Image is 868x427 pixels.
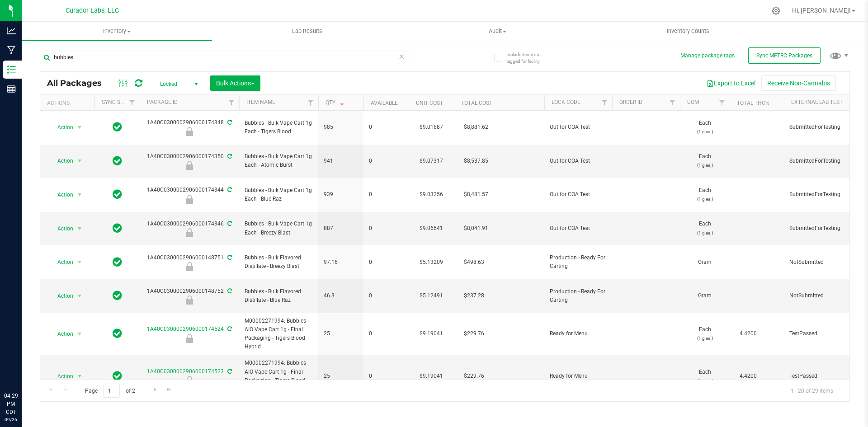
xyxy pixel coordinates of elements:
span: select [74,328,85,340]
span: Sync from Compliance System [226,288,232,294]
p: (1 g ea.) [685,334,724,343]
a: Item Name [246,99,275,105]
a: Filter [224,95,239,110]
div: Manage settings [770,6,782,15]
span: $498.63 [459,256,489,269]
a: Order Id [619,99,642,105]
span: Action [49,155,74,167]
a: Inventory Counts [593,22,783,41]
span: Lab Results [280,27,335,35]
span: Each [685,152,724,169]
span: select [74,121,85,134]
td: $9.03256 [409,178,454,212]
span: In Sync [113,370,122,382]
td: $5.12491 [409,279,454,313]
span: Sync from Compliance System [226,153,232,160]
span: $229.76 [459,370,489,383]
a: UOM [687,99,699,105]
a: 1A40C0300002906000174524 [147,326,224,332]
span: select [74,188,85,201]
span: Action [49,222,74,235]
span: In Sync [113,327,122,340]
span: Out for COA Test [550,123,607,131]
span: $237.28 [459,289,489,302]
div: Out for COA Test [138,161,241,170]
span: Ready for Menu [550,329,607,338]
p: 09/26 [4,416,18,423]
div: Production - Ready For Carting [138,296,241,305]
span: Out for COA Test [550,190,607,199]
span: Bubbles - Bulk Flavored Distillate - Breezy Blast [245,253,313,271]
input: Search Package ID, Item Name, SKU, Lot or Part Number... [40,51,409,64]
div: Actions [47,100,91,106]
p: 04:29 PM CDT [4,392,18,416]
span: Bubbles - Bulk Vape Cart 1g Each - Breezy Blast [245,220,313,237]
a: Lock Code [552,99,580,105]
button: Manage package tags [680,52,735,60]
a: 1A40C0300002906000174523 [147,368,224,375]
span: 1 - 20 of 29 items [783,384,840,397]
span: Inventory [22,27,212,35]
span: Bubbles - Bulk Vape Cart 1g Each - Atomic Burst [245,152,313,169]
span: Each [685,119,724,136]
span: Bubbles - Bulk Flavored Distillate - Blue Raz [245,287,313,305]
span: $8,537.85 [459,155,493,168]
span: Action [49,188,74,201]
span: 0 [369,190,403,199]
span: In Sync [113,188,122,201]
span: 0 [369,157,403,165]
span: M00002271994: Bubbles - AIO Vape Cart 1g - Final Packaging - Tigers Blood Hybrid [245,317,313,352]
inline-svg: Inventory [7,65,16,74]
span: Each [685,186,724,203]
span: In Sync [113,121,122,133]
div: 1A40C0300002906000148751 [138,253,241,271]
p: (1 g ea.) [685,195,724,203]
td: $9.19041 [409,313,454,356]
span: 25 [324,372,358,380]
a: Available [371,100,398,106]
a: External Lab Test Result [791,99,862,105]
span: Production - Ready For Carting [550,253,607,271]
iframe: Resource center [9,355,36,382]
button: Receive Non-Cannabis [761,75,836,91]
span: $8,481.57 [459,188,493,201]
span: Each [685,325,724,343]
span: Sync from Compliance System [226,119,232,126]
a: Filter [597,95,612,110]
span: All Packages [47,78,111,88]
span: Clear [398,51,405,62]
span: Action [49,370,74,383]
p: (1 g ea.) [685,376,724,385]
span: select [74,155,85,167]
span: Bubbles - Bulk Vape Cart 1g Each - Blue Raz [245,186,313,203]
div: Production - Ready For Carting [138,262,241,271]
div: 1A40C0300002906000174350 [138,152,241,170]
a: Filter [715,95,730,110]
td: $9.19041 [409,355,454,398]
span: select [74,256,85,268]
span: M00002271994: Bubbles - AIO Vape Cart 1g - Final Packaging - Tigers Blood Hybrid [245,359,313,394]
span: 0 [369,258,403,267]
span: Page of 2 [77,384,142,398]
p: (1 g ea.) [685,229,724,237]
span: 0 [369,372,403,380]
span: 4.4200 [735,327,761,340]
span: Each [685,220,724,237]
span: In Sync [113,289,122,302]
span: $8,881.62 [459,121,493,134]
span: Sync from Compliance System [226,326,232,332]
span: 941 [324,157,358,165]
a: Filter [125,95,140,110]
span: Gram [685,258,724,267]
inline-svg: Manufacturing [7,46,16,55]
td: $9.07317 [409,145,454,178]
a: Total Cost [461,100,492,106]
span: Sync from Compliance System [226,368,232,375]
span: In Sync [113,222,122,235]
td: $9.01687 [409,111,454,145]
div: 1A40C0300002906000148752 [138,287,241,305]
span: Gram [685,291,724,300]
div: Out for COA Test [138,195,241,204]
span: Action [49,328,74,340]
inline-svg: Analytics [7,26,16,35]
